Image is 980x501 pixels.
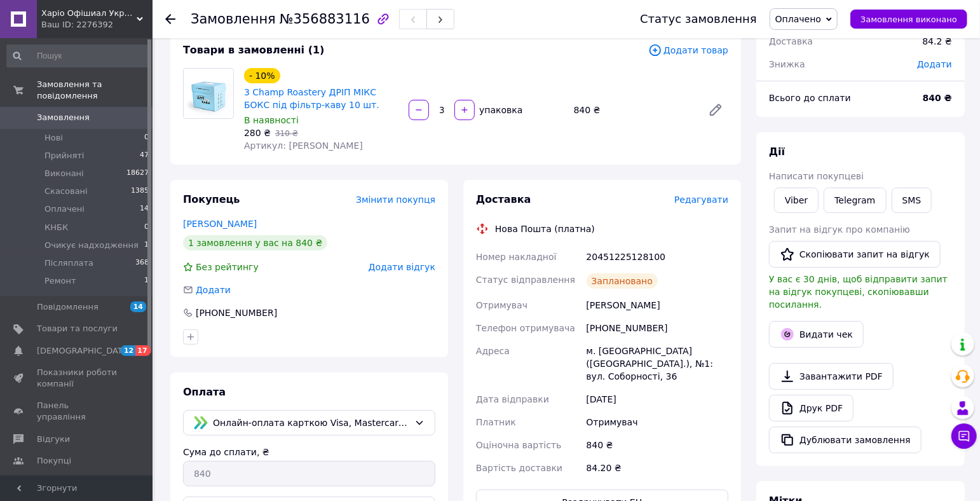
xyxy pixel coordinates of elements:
span: Артикул: [PERSON_NAME] [244,141,363,151]
button: Замовлення виконано [850,10,967,29]
b: 840 ₴ [923,93,952,103]
span: 14 [140,203,149,215]
span: Редагувати [674,195,728,205]
span: Змінити покупця [356,195,435,205]
div: [PERSON_NAME] [584,294,731,317]
span: Прийняті [44,150,84,161]
div: [DATE] [584,388,731,411]
span: Покупець [183,193,240,205]
span: Доставка [476,193,531,205]
span: 12 [121,345,135,356]
div: Заплановано [587,273,658,289]
div: 20451225128100 [584,245,731,268]
span: Платник [476,417,516,427]
span: Відгуки [37,434,70,445]
button: Скопіювати запит на відгук [769,241,941,268]
span: Оплачені [44,203,85,215]
span: 310 ₴ [275,129,298,138]
div: Отримувач [584,411,731,434]
span: Ремонт [44,275,76,287]
span: Панель управління [37,400,118,423]
span: Покупці [37,455,71,467]
button: Видати чек [769,321,864,348]
span: 47 [140,150,149,161]
span: Всього до сплати [769,93,851,103]
span: Вартість доставки [476,463,562,473]
span: Телефон отримувача [476,323,575,333]
span: Замовлення [37,112,90,123]
span: 14 [130,301,146,312]
span: Додати товар [648,43,728,57]
a: Завантажити PDF [769,363,894,390]
span: Оплата [183,386,226,398]
div: м. [GEOGRAPHIC_DATA] ([GEOGRAPHIC_DATA].), №1: вул. Соборності, 36 [584,340,731,388]
span: Виконані [44,168,84,179]
span: 1 [144,275,149,287]
span: КНБК [44,222,68,233]
div: 84.20 ₴ [584,456,731,479]
div: 840 ₴ [569,101,698,119]
div: - 10% [244,68,280,83]
a: Редагувати [703,97,728,123]
span: Без рейтингу [196,262,259,272]
span: Показники роботи компанії [37,367,118,390]
span: Товари в замовленні (1) [183,44,325,56]
span: 368 [135,257,149,269]
span: 17 [135,345,150,356]
span: Отримувач [476,300,527,310]
span: Харіо Офішиал Україна [41,8,137,19]
button: Чат з покупцем [951,423,977,449]
span: В наявності [244,115,299,125]
span: Товари та послуги [37,323,118,334]
a: Viber [774,188,819,213]
span: Дата відправки [476,394,549,404]
span: [DEMOGRAPHIC_DATA] [37,345,131,357]
span: Післяплата [44,257,93,269]
label: Сума до сплати, ₴ [183,447,269,457]
span: Доставка [769,36,813,46]
span: Замовлення виконано [861,15,957,24]
img: 3 Champ Roastery ДРІП МІКС БОКС під фільтр-каву 10 шт. [184,69,233,118]
div: Ваш ID: 2276392 [41,19,153,31]
button: Дублювати замовлення [769,427,922,453]
input: Пошук [6,45,150,67]
span: 18627 [126,168,149,179]
span: 280 ₴ [244,128,271,138]
a: Друк PDF [769,395,854,422]
span: Додати [196,285,231,295]
span: Онлайн-оплата карткою Visa, Mastercard - LiqPay [213,416,409,430]
div: упаковка [476,104,524,116]
a: Telegram [824,188,886,213]
div: [PHONE_NUMBER] [194,306,278,319]
span: Дії [769,146,785,158]
span: Оплачено [775,14,821,24]
span: Запит на відгук про компанію [769,224,910,235]
div: 84.2 ₴ [915,27,960,55]
div: 840 ₴ [584,434,731,456]
span: Нові [44,132,63,144]
span: Повідомлення [37,301,99,313]
span: Замовлення та повідомлення [37,79,153,102]
span: Знижка [769,59,805,69]
div: Повернутися назад [165,13,175,25]
span: Очикує надходження [44,240,139,251]
span: Скасовані [44,186,88,197]
div: Нова Пошта (платна) [492,223,598,235]
span: У вас є 30 днів, щоб відправити запит на відгук покупцеві, скопіювавши посилання. [769,274,948,310]
span: Адреса [476,346,510,356]
a: 3 Champ Roastery ДРІП МІКС БОКС під фільтр-каву 10 шт. [244,87,379,110]
span: Додати відгук [369,262,435,272]
div: 1 замовлення у вас на 840 ₴ [183,235,327,251]
span: Статус відправлення [476,275,575,285]
span: Номер накладної [476,252,557,262]
span: 0 [144,222,149,233]
span: 1 [144,240,149,251]
div: Статус замовлення [640,13,757,25]
span: №356883116 [280,11,370,27]
span: 0 [144,132,149,144]
span: Оціночна вартість [476,440,561,450]
span: Написати покупцеві [769,171,864,181]
button: SMS [892,188,932,213]
span: 1385 [131,186,149,197]
span: Замовлення [191,11,276,27]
